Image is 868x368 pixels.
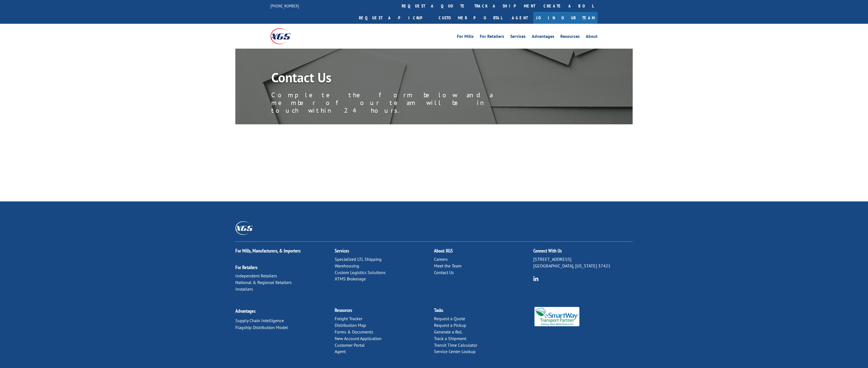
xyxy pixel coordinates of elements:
a: Request a pickup [355,12,435,24]
a: Resources [335,307,352,313]
a: New Account Application [335,336,382,341]
a: Track a Shipment [434,336,466,341]
a: Specialized LTL Shipping [335,256,382,262]
a: Careers [434,256,448,262]
p: Complete the form below and a member of our team will be in touch within 24 hours. [271,91,520,114]
a: For Mills [457,34,474,40]
a: Supply Chain Intelligence [235,318,284,323]
a: Request a Quote [434,316,465,321]
a: For Retailers [480,34,504,40]
a: Advantages [235,308,255,314]
a: [PHONE_NUMBER] [270,3,299,9]
a: Contact Us [434,270,454,275]
img: XGS_Logos_ALL_2024_All_White [235,221,253,235]
iframe: Form 0 [240,142,633,184]
a: Services [335,248,349,254]
a: Distribution Map [335,322,366,328]
a: Agent [506,12,533,24]
a: About [586,34,598,40]
a: Request a Pickup [434,322,466,328]
a: Flagship Distribution Model [235,325,288,330]
a: Installers [235,286,253,292]
a: About XGS [434,248,453,254]
h2: Connect With Us [533,248,633,256]
a: Warehousing [335,263,359,269]
a: Services [510,34,526,40]
h1: Contact Us [271,71,520,87]
img: group-6 [533,276,539,281]
a: National & Regional Retailers [235,280,292,285]
a: Service Center Lookup [434,349,476,354]
a: Freight Tracker [335,316,362,321]
a: For Retailers [235,264,257,270]
a: Customer Portal [335,342,365,348]
a: XTMS Brokerage [335,276,366,282]
a: Resources [560,34,580,40]
a: Independent Retailers [235,273,277,278]
h2: Tasks [434,308,533,316]
a: Customer Portal [435,12,506,24]
a: Transit Time Calculator [434,342,477,348]
a: Advantages [532,34,554,40]
img: Smartway_Logo [533,307,581,326]
a: Custom Logistics Solutions [335,270,386,275]
a: Agent [335,349,346,354]
a: Meet the Team [434,263,462,269]
p: [STREET_ADDRESS] [GEOGRAPHIC_DATA], [US_STATE] 37421 [533,256,633,269]
a: Join Our Team [533,12,598,24]
a: Generate a BoL [434,329,462,335]
a: For Mills, Manufacturers, & Importers [235,248,300,254]
a: Forms & Documents [335,329,373,335]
